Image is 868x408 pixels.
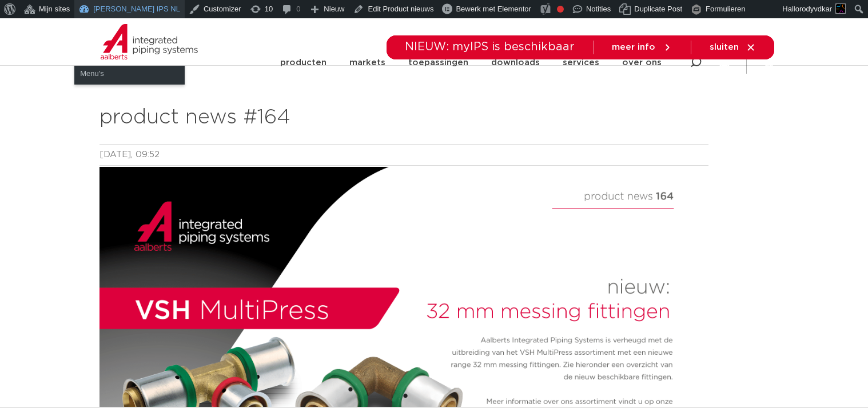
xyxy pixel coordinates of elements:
a: producten [280,41,327,85]
a: over ons [622,41,662,85]
nav: Menu [719,39,730,86]
span: NIEUW: myIPS is beschikbaar [405,41,575,53]
span: meer info [612,43,655,51]
a: downloads [491,41,540,85]
a: markets [349,41,385,85]
h2: product news #164 [99,104,708,131]
time: 09:52 [136,150,160,159]
div: Focus keyphrase niet ingevuld [557,6,564,13]
a: sluiten [710,42,756,53]
span: Bewerk met Elementor [456,5,531,13]
a: Menu's [74,66,185,81]
span: , [131,150,133,159]
a: toepassingen [408,41,468,85]
span: sluiten [710,43,739,51]
ul: Aalberts IPS NL [74,48,185,85]
a: meer info [612,42,672,53]
time: [DATE] [99,150,131,159]
nav: Menu [280,41,662,85]
a: services [563,41,599,85]
span: rodyvdkar [799,5,832,13]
